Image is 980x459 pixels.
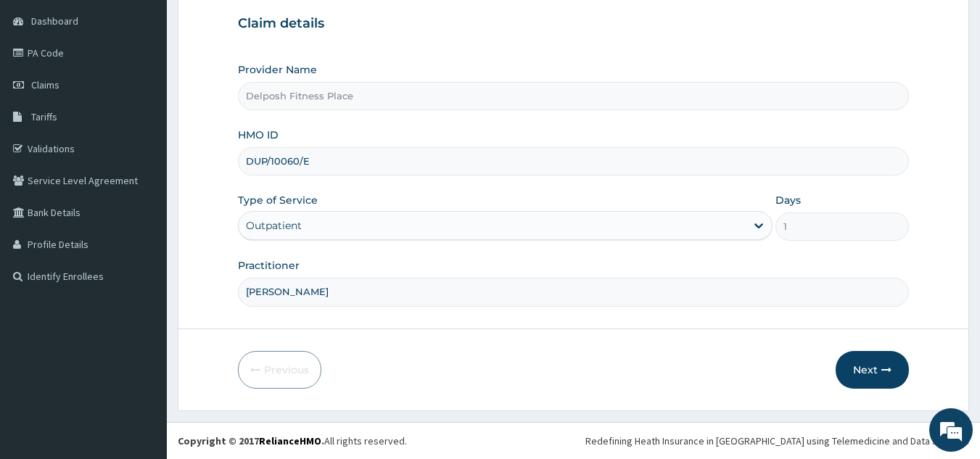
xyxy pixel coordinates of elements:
[238,7,273,42] div: Minimize live chat window
[836,351,909,389] button: Next
[238,351,321,389] button: Previous
[27,73,59,109] img: d_794563401_company_1708531726252_794563401
[238,16,910,32] h3: Claim details
[75,81,244,100] div: Chat with us now
[259,434,321,447] a: RelianceHMO
[238,128,279,142] label: HMO ID
[238,147,910,175] input: Enter HMO ID
[84,137,200,284] span: We're online!
[31,110,57,123] span: Tariffs
[238,62,317,77] label: Provider Name
[238,193,318,207] label: Type of Service
[775,193,801,207] label: Days
[238,278,910,306] input: Enter Name
[178,434,324,447] strong: Copyright © 2017 .
[7,305,276,356] textarea: Type your message and hit 'Enter'
[31,78,59,91] span: Claims
[31,15,78,28] span: Dashboard
[167,422,980,459] footer: All rights reserved.
[585,434,969,448] div: Redefining Heath Insurance in [GEOGRAPHIC_DATA] using Telemedicine and Data Science!
[238,258,300,273] label: Practitioner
